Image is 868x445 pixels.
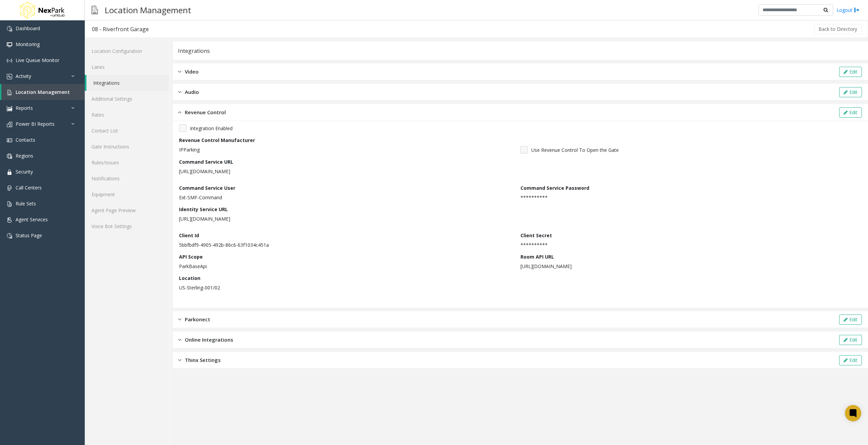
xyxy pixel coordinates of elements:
[16,105,33,111] span: Reports
[85,218,169,234] a: Voice Bot Settings
[839,107,862,118] button: Edit
[85,123,169,139] a: Contact List
[85,59,169,75] a: Lanes
[16,73,31,79] span: Activity
[85,139,169,155] a: Gate Instructions
[520,232,552,239] label: Client Secret
[178,88,181,96] img: closed
[7,154,12,159] img: 'icon'
[16,121,55,127] span: Power BI Reports
[16,137,35,143] span: Contacts
[179,284,517,291] p: US-Sterling-001/02
[85,170,169,186] a: Notifications
[16,57,59,63] span: Live Queue Monitor
[7,217,12,223] img: 'icon'
[7,106,12,111] img: 'icon'
[16,216,48,223] span: Agent Services
[178,336,181,344] img: closed
[85,155,169,170] a: Rules/Issues
[7,74,12,79] img: 'icon'
[839,335,862,345] button: Edit
[179,137,255,144] label: Revenue Control Manufacturer
[7,169,12,175] img: 'icon'
[179,206,228,213] label: Identity Service URL
[179,215,515,222] p: [URL][DOMAIN_NAME]
[178,356,181,364] img: closed
[178,46,210,55] div: Integrations
[86,75,169,91] a: Integrations
[92,25,149,34] div: 08 - Riverfront Garage
[92,2,98,18] img: pageIcon
[85,107,169,123] a: Rates
[7,138,12,143] img: 'icon'
[16,153,33,159] span: Regions
[85,43,169,59] a: Location Configuration
[179,168,515,175] p: [URL][DOMAIN_NAME]
[7,90,12,95] img: 'icon'
[16,184,42,191] span: Call Centers
[85,202,169,218] a: Agent Page Preview
[531,146,619,154] span: Use Revenue Control To Open the Gate
[179,275,200,282] label: Location
[185,88,199,96] span: Audio
[7,42,12,47] img: 'icon'
[179,158,233,165] label: Command Service URL
[16,89,70,95] span: Location Management
[16,200,36,207] span: Rule Sets
[7,122,12,127] img: 'icon'
[520,253,554,260] label: Room API URL
[7,185,12,191] img: 'icon'
[520,263,859,270] p: [URL][DOMAIN_NAME]
[185,316,210,323] span: Parkonect
[178,316,181,323] img: closed
[185,108,226,116] span: Revenue Control
[854,6,860,14] img: logout
[836,6,860,14] a: Logout
[190,125,233,132] span: Integration Enabled
[7,233,12,239] img: 'icon'
[185,336,233,344] span: Online Integrations
[179,146,517,153] p: IPParking
[16,41,40,47] span: Monitoring
[839,87,862,97] button: Edit
[839,67,862,77] button: Edit
[7,58,12,63] img: 'icon'
[179,194,517,201] p: Ext-SMF-Command
[7,201,12,207] img: 'icon'
[101,2,195,18] h3: Location Management
[839,315,862,325] button: Edit
[839,355,862,365] button: Edit
[16,25,40,32] span: Dashboard
[179,253,203,260] label: API Scope
[7,26,12,32] img: 'icon'
[185,356,221,364] span: Thinx Settings
[520,184,589,191] label: Command Service Password
[16,168,33,175] span: Security
[179,263,517,270] p: ParkBaseApi
[1,84,85,100] a: Location Management
[814,24,862,34] button: Back to Directory
[85,91,169,107] a: Additional Settings
[179,241,517,248] p: 5bbfbdf9-4905-492b-86c6-63f1034c451a
[85,186,169,202] a: Equipment
[185,68,199,76] span: Video
[16,232,42,239] span: Status Page
[179,232,199,239] label: Client Id
[178,68,181,76] img: closed
[179,184,235,191] label: Command Service User
[178,108,181,116] img: opened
